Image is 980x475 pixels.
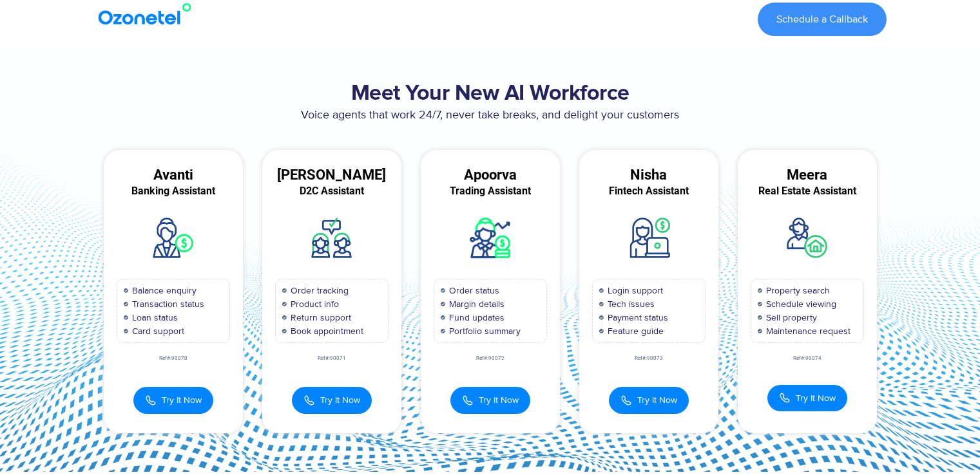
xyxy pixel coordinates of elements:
[446,284,499,297] span: Order status
[287,311,351,324] span: Return support
[620,393,632,407] img: Call Icon
[579,185,718,197] div: Fintech Assistant
[776,14,868,24] span: Schedule a Callback
[133,387,213,414] button: Try It Now
[421,169,560,181] div: Apoorva
[262,356,401,361] div: Ref#:90071
[145,393,157,407] img: Call Icon
[579,356,718,361] div: Ref#:90073
[604,284,663,297] span: Login support
[129,311,178,324] span: Loan status
[104,169,243,181] div: Avanti
[763,284,830,297] span: Property search
[421,356,560,361] div: Ref#:90072
[104,185,243,197] div: Banking Assistant
[262,169,401,181] div: [PERSON_NAME]
[129,297,204,311] span: Transaction status
[94,81,887,107] h2: Meet Your New AI Workforce
[767,385,847,411] button: Try It Now
[320,393,360,407] span: Try It Now
[604,311,668,324] span: Payment status
[637,393,677,407] span: Try It Now
[604,324,664,338] span: Feature guide
[104,356,243,361] div: Ref#:90070
[604,297,655,311] span: Tech issues
[421,185,560,197] div: Trading Assistant
[446,311,504,324] span: Fund updates
[738,356,877,361] div: Ref#:90074
[758,3,887,36] a: Schedule a Callback
[262,185,401,197] div: D2C Assistant
[446,324,521,338] span: Portfolio summary
[287,284,349,297] span: Order tracking
[796,391,836,405] span: Try It Now
[462,393,474,407] img: Call Icon
[579,169,718,181] div: Nisha
[94,107,887,124] p: Voice agents that work 24/7, never take breaks, and delight your customers
[162,393,202,407] span: Try It Now
[738,185,877,197] div: Real Estate Assistant
[446,297,504,311] span: Margin details
[129,284,197,297] span: Balance enquiry
[763,311,817,324] span: Sell property
[609,387,689,414] button: Try It Now
[738,169,877,181] div: Meera
[779,392,791,404] img: Call Icon
[763,297,836,311] span: Schedule viewing
[450,387,530,414] button: Try It Now
[763,324,850,338] span: Maintenance request
[479,393,519,407] span: Try It Now
[129,324,184,338] span: Card support
[287,324,363,338] span: Book appointment
[287,297,339,311] span: Product info
[303,393,315,407] img: Call Icon
[292,387,372,414] button: Try It Now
